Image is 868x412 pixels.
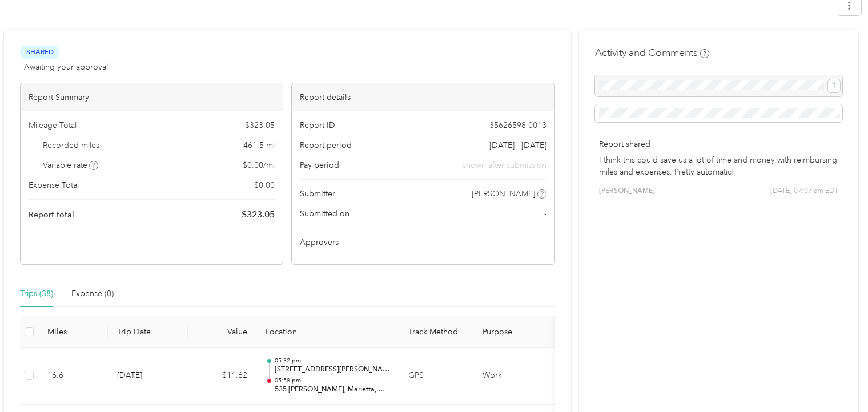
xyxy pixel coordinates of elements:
p: [STREET_ADDRESS][PERSON_NAME][PERSON_NAME] [275,365,390,375]
th: Miles [38,316,108,348]
span: - [544,208,546,220]
td: 16.6 [38,348,108,405]
span: Awaiting your approval [24,61,108,73]
div: Trips (38) [20,288,53,300]
th: Value [188,316,256,348]
p: 535 [PERSON_NAME], Marietta, OH 45750, [GEOGRAPHIC_DATA] [275,385,390,395]
span: $ 323.05 [245,119,275,131]
span: Report total [29,209,74,221]
h4: Activity and Comments [595,46,709,60]
th: Track Method [399,316,473,348]
span: shown after submission [463,159,546,171]
p: I think this could save us a lot of time and money with reimbursing miles and expenses. Pretty au... [599,154,838,178]
span: Report period [300,139,352,151]
span: Variable rate [43,159,99,171]
p: 05:58 pm [275,377,390,385]
span: Shared [20,46,59,59]
span: 35626598-0013 [489,119,546,131]
p: 05:32 pm [275,357,390,365]
span: $ 0.00 / mi [243,159,275,171]
span: $ 323.05 [242,208,275,221]
span: 461.5 mi [243,139,275,151]
span: [DATE] - [DATE] [489,139,546,151]
span: Expense Total [29,179,79,191]
span: Report ID [300,119,335,131]
span: Recorded miles [43,139,99,151]
th: Location [256,316,399,348]
th: Trip Date [108,316,188,348]
span: Submitted on [300,208,349,220]
td: GPS [399,348,473,405]
span: Approvers [300,236,339,248]
span: [DATE] 07:07 am EDT [770,186,838,196]
td: [DATE] [108,348,188,405]
div: Expense (0) [71,288,114,300]
th: Purpose [473,316,559,348]
p: Report shared [599,138,838,150]
span: [PERSON_NAME] [472,188,535,200]
span: Submitter [300,188,335,200]
span: [PERSON_NAME] [599,186,655,196]
span: Pay period [300,159,339,171]
div: Report details [292,83,554,111]
td: $11.62 [188,348,256,405]
div: Report Summary [21,83,283,111]
span: $ 0.00 [254,179,275,191]
span: Mileage Total [29,119,77,131]
td: Work [473,348,559,405]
